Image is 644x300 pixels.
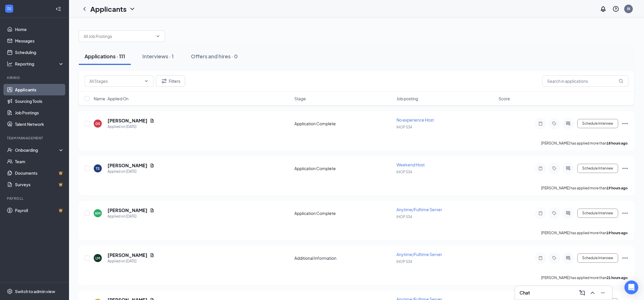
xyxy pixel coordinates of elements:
div: KM [95,211,100,216]
svg: ActiveChat [565,121,572,126]
p: [PERSON_NAME] has applied more than . [541,186,628,191]
div: LM [95,256,100,261]
svg: ChevronDown [156,34,160,39]
div: Applied on [DATE] [108,124,154,130]
div: Application Complete [294,166,393,171]
svg: Note [537,121,544,126]
a: Team [15,156,64,167]
svg: Ellipses [622,210,628,217]
svg: MagnifyingGlass [619,79,623,83]
svg: ChevronDown [129,5,136,12]
svg: Settings [7,289,13,294]
h3: Chat [520,290,530,296]
svg: Minimize [599,289,606,296]
a: Sourcing Tools [15,95,64,107]
div: Offers and hires · 0 [191,53,238,60]
input: Search in applications [542,75,628,87]
svg: Note [537,166,544,171]
h5: [PERSON_NAME] [108,252,147,258]
a: Messages [15,35,64,47]
span: Anytime/Fulltime Server [396,207,442,212]
b: 19 hours ago [607,186,628,190]
a: DocumentsCrown [15,167,64,179]
div: Hiring [7,75,63,80]
span: IHOP 534 [396,125,412,129]
svg: ActiveChat [565,166,572,171]
div: Applied on [DATE] [108,214,154,219]
div: Applied on [DATE] [108,258,154,264]
div: DS [95,121,100,126]
input: All Stages [89,78,142,84]
p: [PERSON_NAME] has applied more than . [541,275,628,280]
button: Schedule Interview [577,209,618,218]
a: Applicants [15,84,64,95]
span: No experience Host [396,117,434,122]
div: TS [96,166,100,171]
button: Schedule Interview [577,164,618,173]
svg: Document [150,253,154,257]
button: ComposeMessage [578,288,587,297]
span: IHOP 534 [396,170,412,174]
div: BI [627,6,630,11]
div: Team Management [7,136,63,141]
svg: Filter [161,78,168,84]
svg: Document [150,118,154,123]
svg: Ellipses [622,120,628,127]
a: Home [15,24,64,35]
b: 18 hours ago [607,141,628,145]
span: Job posting [396,96,418,101]
div: Reporting [15,61,64,67]
svg: Tag [551,256,558,260]
svg: WorkstreamLogo [6,6,12,11]
span: Name · Applied On [94,96,129,101]
svg: ChevronDown [144,79,149,83]
a: SurveysCrown [15,179,64,190]
div: Applied on [DATE] [108,169,154,174]
svg: Ellipses [622,165,628,172]
svg: QuestionInfo [612,5,619,12]
p: [PERSON_NAME] has applied more than . [541,141,628,146]
div: Switch to admin view [15,289,55,294]
span: IHOP 534 [396,259,412,264]
svg: Tag [551,121,558,126]
button: Minimize [598,288,607,297]
svg: Note [537,256,544,260]
div: Application Complete [294,121,393,126]
span: Score [499,96,510,101]
h5: [PERSON_NAME] [108,207,147,214]
svg: ActiveChat [565,211,572,216]
span: Anytime/Fulltime Server [396,252,442,257]
input: All Job Postings [84,33,153,39]
svg: Analysis [7,61,13,67]
button: ChevronUp [588,288,597,297]
div: Open Intercom Messenger [624,280,638,294]
svg: Collapse [55,6,61,12]
button: Schedule Interview [577,119,618,128]
svg: ComposeMessage [579,289,586,296]
div: Onboarding [15,147,59,153]
svg: ChevronLeft [81,5,88,12]
button: Schedule Interview [577,253,618,263]
span: IHOP 534 [396,215,412,219]
svg: Document [150,163,154,168]
svg: ActiveChat [565,256,572,260]
a: Scheduling [15,47,64,58]
a: Talent Network [15,118,64,130]
div: Payroll [7,196,63,201]
div: Applications · 111 [85,53,125,60]
p: [PERSON_NAME] has applied more than . [541,230,628,235]
b: 19 hours ago [607,231,628,235]
span: Weekend Host [396,162,425,167]
svg: ChevronUp [589,289,596,296]
svg: Ellipses [622,255,628,261]
b: 21 hours ago [607,276,628,280]
div: Additional Information [294,255,393,261]
svg: Notifications [600,5,607,12]
a: Job Postings [15,107,64,118]
button: Filter Filters [156,75,185,87]
h1: Applicants [90,4,126,14]
svg: UserCheck [7,147,13,153]
span: Stage [294,96,306,101]
svg: Tag [551,211,558,216]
